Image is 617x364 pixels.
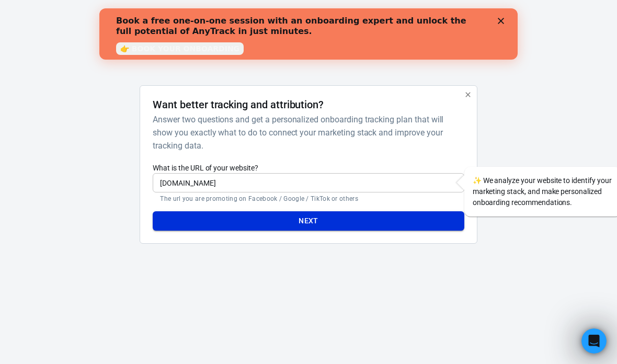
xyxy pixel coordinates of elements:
h4: Want better tracking and attribution? [153,98,324,111]
span: sparkles [473,176,482,185]
div: AnyTrack [47,17,570,35]
input: https://yourwebsite.com/landing-page [153,173,464,192]
label: What is the URL of your website? [153,163,464,173]
div: Close [398,9,409,16]
iframe: Intercom live chat banner [99,8,518,60]
h6: Answer two questions and get a personalized onboarding tracking plan that will show you exactly w... [153,113,460,152]
button: Next [153,211,464,231]
p: The url you are promoting on Facebook / Google / TikTok or others [160,195,456,203]
iframe: Intercom live chat [581,328,607,354]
